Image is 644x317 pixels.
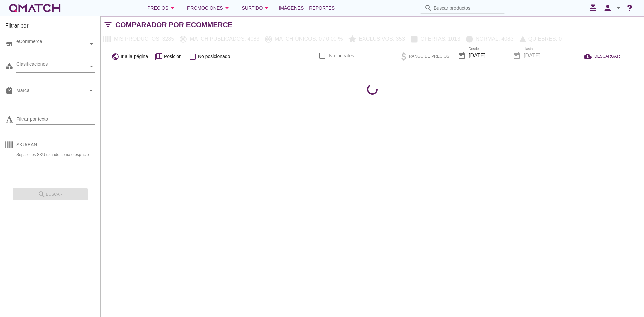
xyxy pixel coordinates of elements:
h2: Comparador por eCommerce [115,19,233,30]
input: Buscar productos [434,3,501,13]
i: public [111,53,119,61]
i: category [5,62,13,70]
input: Desde [469,50,504,61]
a: white-qmatch-logo [8,1,62,15]
span: Reportes [309,4,335,12]
i: arrow_drop_down [87,86,95,94]
i: filter_list [101,24,115,25]
span: Ir a la página [121,53,148,60]
i: local_mall [5,86,13,94]
i: cloud_download [584,52,594,60]
i: arrow_drop_down [263,4,271,12]
span: Posición [164,53,182,60]
i: arrow_drop_down [223,4,231,12]
label: No Lineales [329,52,354,59]
button: Precios [142,1,182,15]
button: DESCARGAR [578,50,625,62]
i: arrow_drop_down [168,4,176,12]
i: date_range [458,52,466,60]
button: Promociones [182,1,236,15]
i: person [601,3,614,13]
h3: Filtrar por [5,22,95,33]
i: check_box_outline_blank [189,53,197,61]
div: Precios [147,4,176,12]
i: arrow_drop_down [614,4,623,12]
div: Separe los SKU usando coma o espacio [16,153,95,157]
span: No posicionado [198,53,230,60]
span: Imágenes [279,4,304,12]
button: Surtido [236,1,276,15]
a: Imágenes [276,1,306,15]
i: search [424,4,432,12]
i: redeem [589,4,600,12]
a: Reportes [306,1,337,15]
i: filter_1 [155,53,163,61]
div: Surtido [242,4,271,12]
i: store [5,39,13,47]
span: DESCARGAR [594,53,620,59]
div: Promociones [187,4,231,12]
